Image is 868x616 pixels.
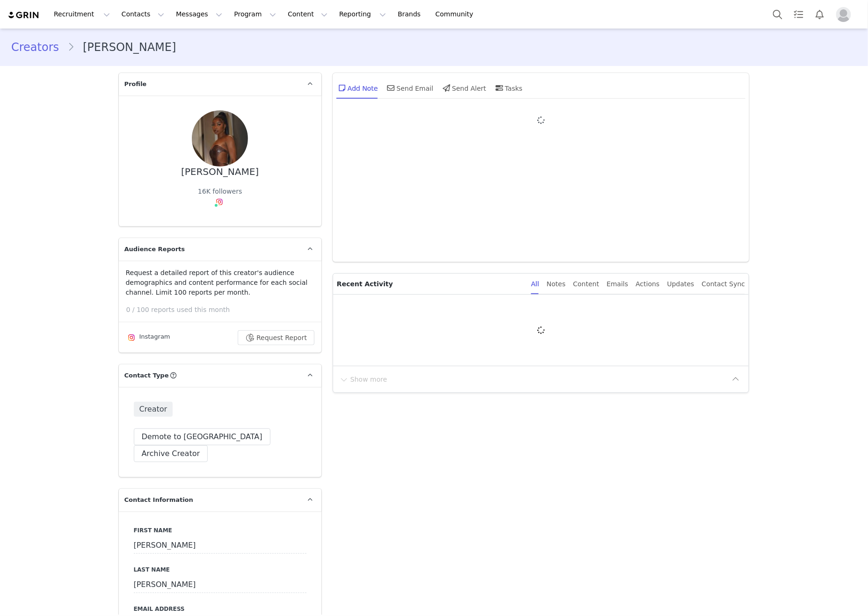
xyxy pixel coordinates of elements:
button: Recruitment [48,4,116,25]
img: grin logo [7,11,40,20]
button: Program [228,4,282,25]
img: instagram.svg [216,198,223,206]
a: Tasks [788,4,809,25]
p: Recent Activity [337,274,524,294]
button: Demote to [GEOGRAPHIC_DATA] [134,428,270,445]
span: Contact Type [124,371,169,380]
a: Creators [11,39,67,56]
label: Email Address [134,605,306,613]
div: Send Alert [441,77,486,99]
div: [PERSON_NAME] [181,167,259,177]
a: Brands [392,4,429,25]
img: instagram.svg [128,334,135,341]
div: Add Note [336,77,378,99]
span: Contact Information [124,495,193,505]
button: Notifications [810,4,830,25]
div: Emails [607,274,628,295]
button: Request Report [238,330,314,345]
img: f5a1a90b-5d7f-473c-b1f0-078ed36f168b--s.jpg [192,110,248,167]
span: Creator [134,402,173,417]
div: Send Email [386,77,434,99]
div: All [531,274,539,295]
div: Updates [667,274,694,295]
button: Profile [831,7,861,22]
label: First Name [134,526,306,535]
button: Search [767,4,788,25]
div: Instagram [126,332,170,343]
span: Profile [124,80,147,89]
label: Last Name [134,565,306,574]
div: 16K followers [198,187,242,196]
div: Content [573,274,599,295]
button: Contacts [116,4,170,25]
p: 0 / 100 reports used this month [126,305,321,315]
div: Tasks [494,77,523,99]
p: Request a detailed report of this creator's audience demographics and content performance for eac... [126,268,314,297]
img: placeholder-profile.jpg [836,7,851,22]
button: Show more [339,372,388,387]
button: Messages [170,4,228,25]
button: Reporting [334,4,392,25]
div: Actions [636,274,660,295]
button: Archive Creator [134,445,208,462]
button: Content [282,4,333,25]
a: Community [430,4,483,25]
div: Contact Sync [702,274,745,295]
div: Notes [547,274,565,295]
span: Audience Reports [124,245,185,254]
